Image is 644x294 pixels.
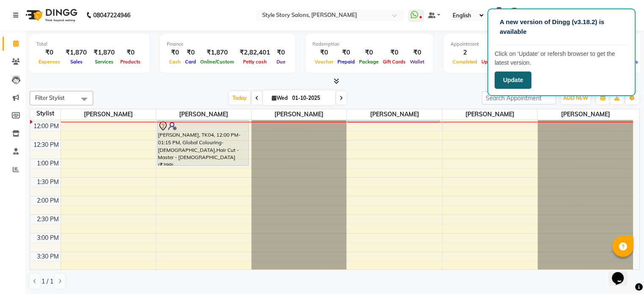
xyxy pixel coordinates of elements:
[36,59,62,65] span: Expenses
[35,252,61,261] div: 3:30 PM
[479,48,507,58] div: 2
[357,48,381,58] div: ₹0
[68,59,85,65] span: Sales
[270,95,290,101] span: Wed
[61,109,156,120] span: [PERSON_NAME]
[183,59,198,65] span: Card
[495,71,531,89] button: Update
[156,109,251,120] span: [PERSON_NAME]
[608,260,636,286] iframe: chat widget
[41,277,53,286] span: 1 / 1
[497,7,501,13] span: 2
[36,48,62,58] div: ₹0
[36,41,143,48] div: Total
[93,59,116,65] span: Services
[32,140,61,149] div: 12:30 PM
[167,41,288,48] div: Finance
[451,41,556,48] div: Appointment
[22,3,80,27] img: logo
[274,48,288,58] div: ₹0
[274,59,287,65] span: Due
[347,109,442,120] span: [PERSON_NAME]
[442,109,537,120] span: [PERSON_NAME]
[563,95,588,101] span: ADD NEW
[357,59,381,65] span: Package
[500,17,623,36] p: A new version of Dingg (v3.18.2) is available
[507,8,522,22] img: Khushal Bhoyar Senior Accountant
[241,59,269,65] span: Petty cash
[381,48,408,58] div: ₹0
[561,92,590,104] button: ADD NEW
[408,59,426,65] span: Wallet
[118,48,143,58] div: ₹0
[451,48,479,58] div: 2
[35,196,61,205] div: 2:00 PM
[93,3,130,27] b: 08047224946
[35,94,65,101] span: Filter Stylist
[167,48,183,58] div: ₹0
[252,109,346,120] span: [PERSON_NAME]
[35,215,61,224] div: 2:30 PM
[32,122,61,131] div: 12:00 PM
[290,92,332,104] input: 2025-10-01
[30,109,61,118] div: Stylist
[62,48,90,58] div: ₹1,870
[495,49,628,67] p: Click on ‘Update’ or refersh browser to get the latest version.
[335,59,357,65] span: Prepaid
[312,41,426,48] div: Redemption
[35,178,61,187] div: 1:30 PM
[158,121,249,165] div: [PERSON_NAME], TK04, 12:00 PM-01:15 PM, Global Colouring-[DEMOGRAPHIC_DATA],Hair Cut - Master - [...
[408,48,426,58] div: ₹0
[451,59,479,65] span: Completed
[198,48,236,58] div: ₹1,870
[312,59,335,65] span: Voucher
[35,159,61,168] div: 1:00 PM
[35,234,61,242] div: 3:00 PM
[381,59,408,65] span: Gift Cards
[236,48,274,58] div: ₹2,82,401
[198,59,236,65] span: Online/Custom
[482,91,556,104] input: Search Appointment
[335,48,357,58] div: ₹0
[167,59,183,65] span: Cash
[312,48,335,58] div: ₹0
[538,109,633,120] span: [PERSON_NAME]
[229,91,250,104] span: Today
[90,48,118,58] div: ₹1,870
[118,59,143,65] span: Products
[183,48,198,58] div: ₹0
[479,59,507,65] span: Upcoming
